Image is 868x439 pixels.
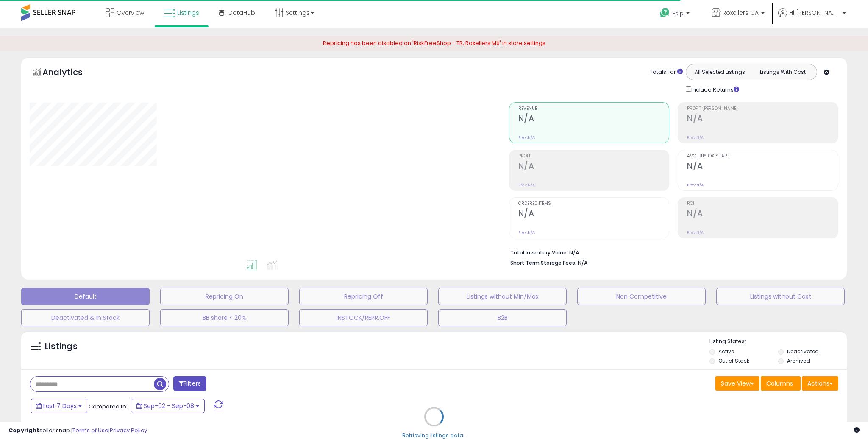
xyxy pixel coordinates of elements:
[751,67,814,78] button: Listings With Cost
[518,114,669,125] h2: N/A
[687,201,838,206] span: ROI
[518,106,669,111] span: Revenue
[650,68,683,76] div: Totals For
[510,259,576,266] b: Short Term Storage Fees:
[299,288,428,305] button: Repricing Off
[160,309,289,326] button: BB share < 20%
[672,10,684,17] span: Help
[653,1,698,28] a: Help
[687,209,838,220] h2: N/A
[518,230,535,235] small: Prev: N/A
[42,66,99,80] h5: Analytics
[688,67,751,78] button: All Selected Listings
[438,309,567,326] button: B2B
[518,182,535,187] small: Prev: N/A
[518,135,535,140] small: Prev: N/A
[438,288,567,305] button: Listings without Min/Max
[687,154,838,159] span: Avg. Buybox Share
[687,135,704,140] small: Prev: N/A
[402,431,466,439] div: Retrieving listings data..
[8,427,147,435] div: seller snap | |
[8,426,39,434] strong: Copyright
[687,161,838,173] h2: N/A
[687,114,838,125] h2: N/A
[687,106,838,111] span: Profit [PERSON_NAME]
[723,8,759,17] span: Roxellers CA
[687,230,704,235] small: Prev: N/A
[659,8,670,18] i: Get Help
[21,288,150,305] button: Default
[518,161,669,173] h2: N/A
[160,288,289,305] button: Repricing On
[518,154,669,159] span: Profit
[299,309,428,326] button: INSTOCK/REPR.OFF
[577,288,706,305] button: Non Competitive
[510,247,832,257] li: N/A
[510,249,568,256] b: Total Inventory Value:
[323,39,545,47] span: Repricing has been disabled on 'RiskFreeShop - TR, Roxellers MX' in store settings
[679,84,749,94] div: Include Returns
[117,8,144,17] span: Overview
[789,8,840,17] span: Hi [PERSON_NAME]
[177,8,199,17] span: Listings
[518,201,669,206] span: Ordered Items
[687,182,704,187] small: Prev: N/A
[228,8,255,17] span: DataHub
[21,309,150,326] button: Deactivated & In Stock
[578,259,588,267] span: N/A
[778,8,846,28] a: Hi [PERSON_NAME]
[716,288,845,305] button: Listings without Cost
[518,209,669,220] h2: N/A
